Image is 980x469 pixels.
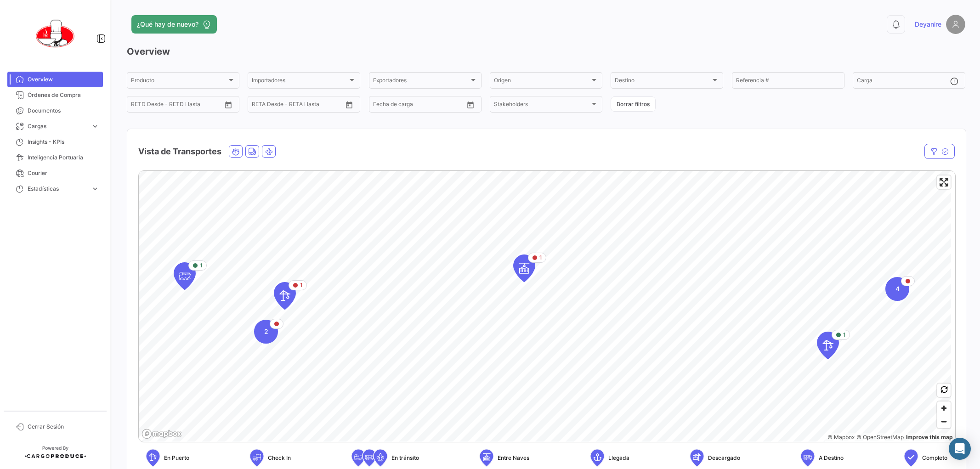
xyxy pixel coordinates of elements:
button: Open calendar [342,98,356,112]
span: Llegada [608,454,629,462]
div: Map marker [817,332,839,359]
h4: Vista de Transportes [138,145,221,158]
span: Insights - KPIs [28,138,99,146]
span: 4 [895,284,900,294]
span: Overview [28,75,99,84]
span: Descargado [708,454,740,462]
button: Borrar filtros [611,96,656,112]
span: 2 [264,327,268,336]
button: Ocean [229,146,242,157]
span: 1 [843,331,846,339]
span: 1 [300,281,303,289]
span: Check In [268,454,291,462]
span: A Destino [819,454,844,462]
div: Map marker [254,320,278,344]
button: Zoom out [937,415,951,428]
button: Air [262,146,275,157]
span: Importadores [252,79,348,85]
span: Origen [494,79,590,85]
span: Courier [28,169,99,177]
input: Desde [131,102,147,109]
span: Órdenes de Compra [28,91,99,99]
div: Map marker [174,262,196,290]
span: expand_more [91,122,99,130]
div: Abrir Intercom Messenger [949,438,971,460]
button: Open calendar [464,98,477,112]
a: OpenStreetMap [856,434,904,441]
span: Inteligencia Portuaria [28,153,99,162]
button: ¿Qué hay de nuevo? [131,15,217,34]
input: Desde [373,102,390,109]
input: Desde [252,102,268,109]
span: Deyanire [915,20,941,29]
span: ¿Qué hay de nuevo? [137,20,198,29]
span: 1 [200,261,203,270]
a: Courier [7,165,103,181]
h3: Overview [127,45,965,58]
a: Inteligencia Portuaria [7,150,103,165]
span: Completo [922,454,947,462]
input: Hasta [275,102,318,109]
span: Destino [615,79,711,85]
div: Map marker [274,282,296,310]
span: Documentos [28,107,99,115]
img: 0621d632-ab00-45ba-b411-ac9e9fb3f036.png [32,11,78,57]
a: Mapbox logo [142,429,182,439]
button: Zoom in [937,401,951,415]
button: Enter fullscreen [937,175,951,189]
a: Documentos [7,103,103,119]
span: 1 [539,254,542,262]
span: En tránsito [391,454,419,462]
div: Map marker [513,254,535,282]
span: Cargas [28,122,87,130]
span: En Puerto [164,454,189,462]
a: Órdenes de Compra [7,87,103,103]
button: Land [246,146,259,157]
a: Mapbox [827,434,855,441]
span: expand_more [91,185,99,193]
span: Producto [131,79,227,85]
span: Exportadores [373,79,469,85]
span: Cerrar Sesión [28,423,99,431]
input: Hasta [154,102,198,109]
div: Map marker [885,277,909,301]
input: Hasta [396,102,440,109]
span: Entre Naves [498,454,529,462]
a: Map feedback [906,434,953,441]
button: Open calendar [221,98,235,112]
img: placeholder-user.png [946,15,965,34]
a: Overview [7,72,103,87]
a: Insights - KPIs [7,134,103,150]
canvas: Map [139,171,951,443]
span: Estadísticas [28,185,87,193]
span: Stakeholders [494,102,590,109]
